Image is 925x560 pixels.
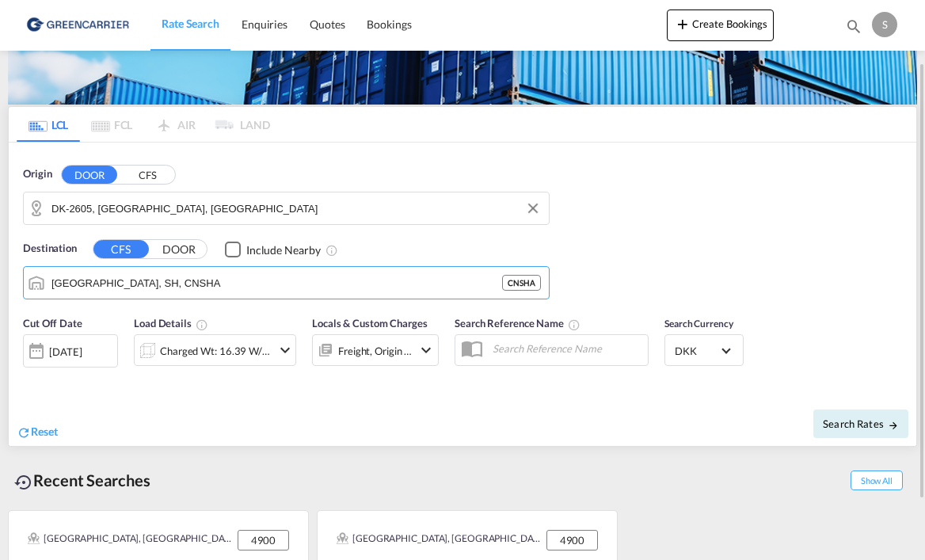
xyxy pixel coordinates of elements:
span: DKK [675,344,719,358]
div: CNSHA [502,275,541,291]
div: Origin DOOR CFS DK-2605, Broendby, GlostrupDestination CFS DOORCheckbox No Ink Unchecked: Ignores... [9,143,916,446]
md-icon: Chargeable Weight [196,318,208,331]
div: Arninge, Avnede, Branderslev, Halsted, Kappel, Knubbeloekke, Koebelev, Koebelev Skov, Langoe, Lil... [28,530,234,550]
span: Search Reference Name [455,317,581,330]
span: Search Rates [823,417,899,430]
img: b0b18ec08afe11efb1d4932555f5f09d.png [24,7,131,43]
div: icon-refreshReset [17,424,58,441]
span: Rate Search [162,17,219,30]
md-pagination-wrapper: Use the left and right arrow keys to navigate between tabs [17,107,270,142]
md-checkbox: Checkbox No Ink [225,241,321,257]
md-input-container: Shanghai, SH, CNSHA [24,267,549,299]
md-icon: icon-plus 400-fg [673,14,692,33]
md-icon: icon-chevron-down [276,341,295,360]
div: Recent Searches [8,463,157,498]
div: 4900 [238,530,289,550]
md-select: Select Currency: kr DKKDenmark Krone [673,339,735,362]
md-icon: Unchecked: Ignores neighbouring ports when fetching rates.Checked : Includes neighbouring ports w... [325,244,338,257]
div: [DATE] [49,345,82,359]
div: 4900 [546,530,598,550]
md-tab-item: LCL [17,107,80,142]
span: Quotes [310,17,344,31]
md-icon: icon-chevron-down [417,341,436,360]
div: S [872,12,897,37]
span: Enquiries [242,17,287,31]
div: Charged Wt: 16.39 W/Micon-chevron-down [134,334,296,366]
div: [DATE] [23,334,118,368]
span: Destination [23,241,77,257]
div: Arninge, Avnede, Branderslev, Halsted, Kappel, Knubbeloekke, Koebelev, Koebelev Skov, Langoe, Lil... [337,530,542,550]
button: Search Ratesicon-arrow-right [813,410,908,438]
div: icon-magnify [845,17,862,41]
div: Freight Origin Destination [338,340,413,362]
md-icon: icon-arrow-right [888,420,899,431]
input: Search Reference Name [485,337,648,360]
md-input-container: DK-2605, Broendby, Glostrup [24,192,549,224]
span: Origin [23,166,51,182]
button: DOOR [151,241,207,259]
div: Charged Wt: 16.39 W/M [160,340,272,362]
md-icon: icon-refresh [17,425,31,440]
div: Include Nearby [246,242,321,258]
md-datepicker: Select [23,366,35,387]
md-icon: icon-backup-restore [14,473,33,492]
button: DOOR [62,166,117,184]
div: Freight Origin Destinationicon-chevron-down [312,334,439,366]
button: CFS [93,240,149,258]
md-icon: Your search will be saved by the below given name [568,318,581,331]
input: Search by Door [51,196,541,220]
md-icon: icon-magnify [845,17,862,35]
button: CFS [120,166,175,185]
span: Bookings [367,17,411,31]
span: Cut Off Date [23,317,82,330]
span: Locals & Custom Charges [312,317,428,330]
span: Load Details [134,317,208,330]
button: icon-plus 400-fgCreate Bookings [667,10,774,41]
span: Search Currency [664,318,733,330]
input: Search by Port [51,271,502,295]
button: Clear Input [521,196,545,220]
span: Reset [31,425,58,438]
span: Show All [851,470,903,490]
